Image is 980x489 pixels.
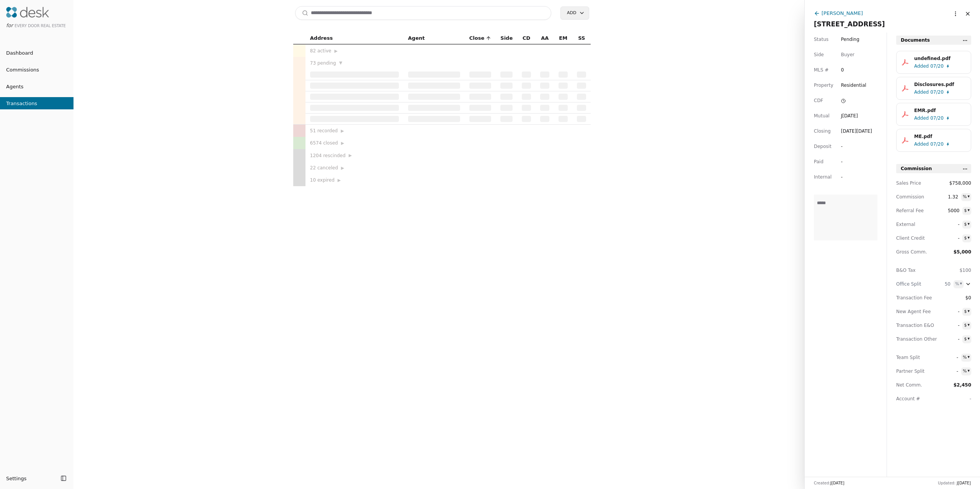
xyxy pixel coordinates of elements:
[914,62,929,70] span: Added
[914,140,929,148] span: Added
[841,36,859,43] span: Pending
[946,322,959,329] span: -
[341,128,344,135] span: ▶
[962,322,971,329] button: $
[560,6,589,19] button: Add
[967,367,970,374] div: ▾
[962,234,971,242] button: $
[970,396,971,401] span: -
[310,139,399,147] div: 6574 closed
[896,179,931,187] span: Sales Price
[946,207,959,214] span: 5000
[814,51,824,58] span: Side
[901,165,932,172] span: Commission
[500,34,513,42] span: Side
[930,62,944,70] span: 07/20
[960,280,962,287] div: ▾
[339,60,342,67] span: ▼
[814,127,831,135] span: Closing
[3,472,58,484] button: Settings
[914,88,929,96] span: Added
[6,23,13,28] span: for
[938,480,971,486] div: Updated:
[841,81,866,89] span: Residential
[957,294,971,302] span: $0
[944,354,958,361] span: -
[6,7,49,18] img: Desk
[948,193,958,201] span: 1.32
[408,34,425,42] span: Agent
[962,221,971,228] button: $
[967,193,970,200] div: ▾
[967,354,970,361] div: ▾
[967,234,970,241] div: ▾
[841,66,855,74] span: 0
[341,140,344,147] span: ▶
[914,133,965,140] div: ME.pdf
[896,280,931,288] div: Office Split
[962,335,971,343] button: $
[310,47,399,55] div: 82 active
[896,103,971,126] button: EMR.pdfAdded07/20
[914,114,929,122] span: Added
[967,335,970,342] div: ▾
[961,354,971,361] button: %
[961,193,971,201] button: %
[954,280,964,288] button: %
[822,9,863,17] div: [PERSON_NAME]
[814,143,831,150] span: Deposit
[841,127,872,135] div: [DATE][DATE]
[310,59,336,67] span: 73 pending
[896,322,931,329] span: Transaction E&O
[901,36,930,44] span: Documents
[896,294,931,302] span: Transaction Fee
[310,164,399,172] div: 22 canceled
[310,34,333,42] span: Address
[967,322,970,328] div: ▾
[896,221,931,228] span: External
[967,308,970,315] div: ▾
[896,193,931,201] span: Commission
[814,66,829,74] span: MLS #
[949,179,971,187] span: $758,000
[896,207,931,214] span: Referral Fee
[896,335,931,343] span: Transaction Other
[841,51,854,58] div: Buyer
[338,177,341,184] span: ▶
[896,77,971,100] button: Disclosures.pdfAdded07/20
[814,97,823,104] span: CDF
[957,481,971,485] span: J[DATE]
[814,81,833,89] span: Property
[541,34,549,42] span: AA
[896,51,971,74] button: undefined.pdfAdded07/20
[914,55,965,62] div: undefined.pdf
[814,20,885,28] span: [STREET_ADDRESS]
[967,221,970,227] div: ▾
[959,268,971,273] span: $100
[962,308,971,315] button: $
[814,480,844,486] div: Created:
[914,81,965,88] div: Disclosures.pdf
[944,367,958,375] span: -
[896,129,971,152] button: ME.pdfAdded07/20
[930,88,944,96] span: 07/20
[814,112,830,120] span: Mutual
[896,395,931,403] span: Account #
[937,280,951,288] span: 50
[559,34,567,42] span: EM
[341,165,344,172] span: ▶
[841,143,855,150] div: -
[841,173,855,181] div: -
[946,221,959,228] span: -
[15,24,66,28] span: Every Door Real Estate
[896,381,931,389] span: Net Comm.
[961,367,971,375] button: %
[841,112,858,120] div: J[DATE]
[946,335,959,343] span: -
[814,36,828,43] span: Status
[946,308,959,315] span: -
[349,152,352,159] span: ▶
[310,127,399,135] div: 51 recorded
[896,266,931,274] span: B&O Tax
[896,248,931,256] span: Gross Comm.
